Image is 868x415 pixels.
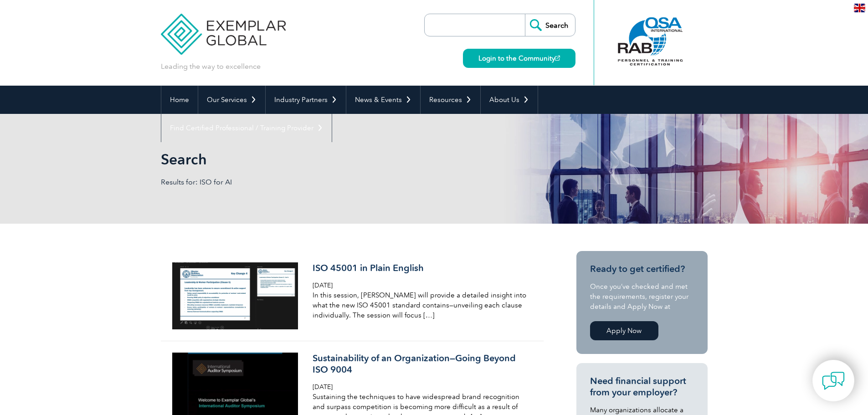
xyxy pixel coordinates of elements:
img: en [854,4,865,12]
img: contact-chat.png [822,369,845,392]
h3: Need financial support from your employer? [590,375,694,398]
p: Once you’ve checked and met the requirements, register your details and Apply Now at [590,282,694,312]
h3: ISO 45001 in Plain English [313,262,529,274]
a: Apply Now [590,321,658,340]
img: iso-45001-in-plain-english-900x480-1-300x160.png [172,262,298,329]
a: Find Certified Professional / Training Provider [161,114,332,142]
img: open_square.png [555,56,560,61]
a: Resources [421,86,480,114]
span: [DATE] [313,282,333,289]
a: Login to the Community [463,49,575,68]
a: News & Events [346,86,420,114]
a: Home [161,86,198,114]
p: In this session, [PERSON_NAME] will provide a detailed insight into what the new ISO 45001 standa... [313,290,529,320]
span: [DATE] [313,383,333,391]
a: About Us [481,86,538,114]
p: Results for: ISO for AI [161,177,434,187]
h3: Ready to get certified? [590,263,694,275]
a: Industry Partners [266,86,346,114]
a: ISO 45001 in Plain English [DATE] In this session, [PERSON_NAME] will provide a detailed insight ... [161,251,544,341]
input: Search [525,14,575,36]
h3: Sustainability of an Organization—Going Beyond ISO 9004 [313,353,529,375]
a: Our Services [198,86,265,114]
p: Leading the way to excellence [161,61,261,72]
h1: Search [161,150,511,168]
